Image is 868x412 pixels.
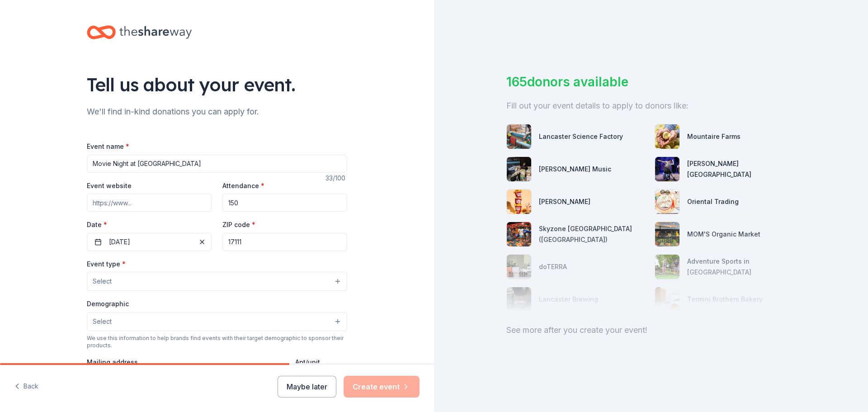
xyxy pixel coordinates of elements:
[222,194,347,212] input: 20
[655,157,679,181] img: photo for Fulton Theatre
[507,189,531,214] img: photo for Sheetz
[87,299,129,308] label: Demographic
[295,358,320,367] label: Apt/unit
[87,220,212,229] label: Date
[87,233,212,251] button: [DATE]
[87,260,126,269] label: Event type
[655,189,679,214] img: photo for Oriental Trading
[87,155,347,173] input: Spring Fundraiser
[539,164,611,175] div: [PERSON_NAME] Music
[687,196,739,207] div: Oriental Trading
[87,104,347,119] div: We'll find in-kind donations you can apply for.
[278,376,336,398] button: Maybe later
[222,220,255,229] label: ZIP code
[87,312,347,331] button: Select
[687,131,741,142] div: Mountaire Farms
[87,335,347,349] div: We use this information to help brands find events with their target demographic to sponsor their...
[87,181,132,190] label: Event website
[87,272,347,291] button: Select
[93,276,112,287] span: Select
[506,323,796,337] div: See more after you create your event!
[222,233,347,251] input: 12345 (U.S. only)
[687,158,796,180] div: [PERSON_NAME][GEOGRAPHIC_DATA]
[507,124,531,149] img: photo for Lancaster Science Factory
[507,157,531,181] img: photo for Alfred Music
[87,142,129,151] label: Event name
[14,377,38,396] button: Back
[87,194,212,212] input: https://www...
[506,99,796,113] div: Fill out your event details to apply to donors like:
[87,72,347,97] div: Tell us about your event.
[539,196,590,207] div: [PERSON_NAME]
[655,124,679,149] img: photo for Mountaire Farms
[87,358,138,367] label: Mailing address
[93,316,112,327] span: Select
[222,181,264,190] label: Attendance
[325,173,347,184] div: 33 /100
[539,131,623,142] div: Lancaster Science Factory
[506,72,796,91] div: 165 donors available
